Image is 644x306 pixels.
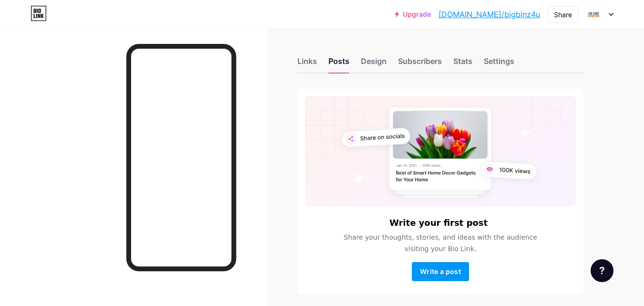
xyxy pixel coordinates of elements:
div: Subscribers [398,55,442,73]
span: Share your thoughts, stories, and ideas with the audience visiting your Bio Link. [332,232,549,254]
a: [DOMAIN_NAME]/bigbinz4u [439,9,540,20]
span: Write a post [420,267,461,275]
div: Share [554,10,572,20]
div: Links [297,55,317,73]
div: Settings [484,55,514,73]
img: bigbinz4u [585,5,603,23]
a: Upgrade [395,11,431,18]
button: Write a post [412,262,469,281]
div: Posts [328,55,349,73]
div: Stats [453,55,472,73]
div: Design [361,55,387,73]
h6: Write your first post [389,218,488,228]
